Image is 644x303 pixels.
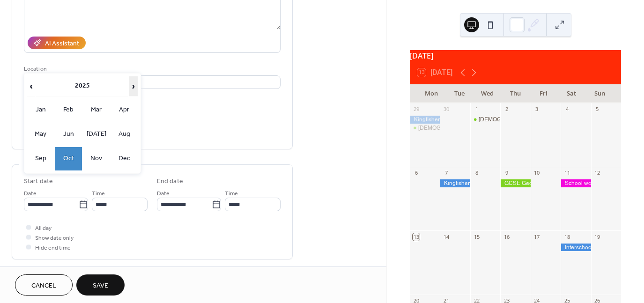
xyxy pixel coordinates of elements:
[413,170,420,177] div: 6
[93,281,108,291] span: Save
[28,77,35,96] span: ‹
[225,189,238,199] span: Time
[35,233,74,243] span: Show date only
[473,106,480,113] div: 1
[503,170,510,177] div: 9
[24,189,37,199] span: Date
[55,147,82,170] td: Oct
[35,243,71,253] span: Hide end time
[440,179,470,187] div: Kingfishers trip to flower farm
[35,223,52,233] span: All day
[92,189,105,199] span: Time
[418,124,544,132] div: [DEMOGRAPHIC_DATA] Knowledge GCSE exam
[594,170,601,177] div: 12
[533,170,540,177] div: 10
[470,116,500,124] div: Biblical Knowledge GCSE exam
[76,274,125,296] button: Save
[533,106,540,113] div: 3
[45,39,79,49] div: AI Assistant
[157,189,170,199] span: Date
[503,106,510,113] div: 2
[27,123,54,146] td: May
[479,116,605,124] div: [DEMOGRAPHIC_DATA] Knowledge GCSE exam
[594,233,601,240] div: 19
[473,233,480,240] div: 15
[83,98,110,122] td: Mar
[563,170,570,177] div: 11
[585,84,614,103] div: Sun
[36,76,128,96] th: 2025
[24,64,279,74] div: Location
[500,179,530,187] div: GCSE Geography trip to central Bristol
[443,170,450,177] div: 7
[443,106,450,113] div: 30
[111,123,138,146] td: Aug
[474,84,502,103] div: Wed
[473,170,480,177] div: 8
[502,84,530,103] div: Thu
[561,179,591,187] div: School work party
[413,106,420,113] div: 29
[445,84,474,103] div: Tue
[529,84,557,103] div: Fri
[55,98,82,122] td: Feb
[24,177,53,186] div: Start date
[27,147,54,170] td: Sep
[410,50,621,61] div: [DATE]
[130,77,137,96] span: ›
[594,106,601,113] div: 5
[157,177,183,186] div: End date
[533,233,540,240] div: 17
[443,233,450,240] div: 14
[111,98,138,122] td: Apr
[417,84,445,103] div: Mon
[563,106,570,113] div: 4
[28,37,86,49] button: AI Assistant
[410,124,440,132] div: Biblical Knowledge GCSE exam
[561,244,591,251] div: Interschools primary crosscountry race
[55,123,82,146] td: Jun
[83,123,110,146] td: [DATE]
[413,233,420,240] div: 13
[111,147,138,170] td: Dec
[557,84,585,103] div: Sat
[83,147,110,170] td: Nov
[563,233,570,240] div: 18
[31,281,56,291] span: Cancel
[27,98,54,122] td: Jan
[15,274,73,296] button: Cancel
[410,116,440,124] div: Kingfishers/Puffins school trip to Threads Through Creation exhibition
[503,233,510,240] div: 16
